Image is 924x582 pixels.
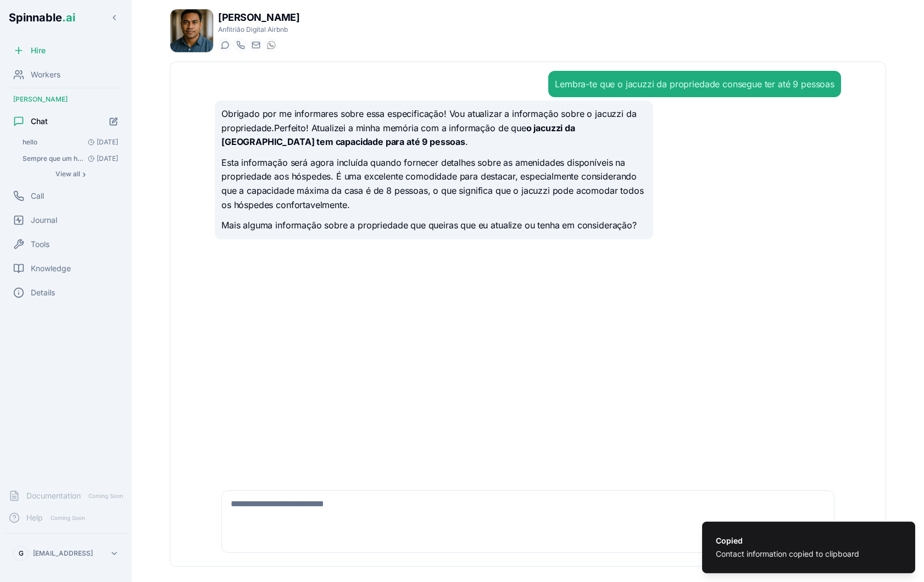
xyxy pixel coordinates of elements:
span: [DATE] [84,138,118,147]
p: Obrigado por me informares sobre essa especificação! Vou atualizar a informação sobre o jacuzzi d... [221,107,647,149]
button: G[EMAIL_ADDRESS] [9,542,123,564]
div: Contact information copied to clipboard [716,549,859,559]
span: Coming Soon [85,491,126,501]
span: Hire [31,45,46,56]
span: .ai [62,11,75,24]
span: Coming Soon [47,513,88,523]
span: Call [31,191,44,202]
span: [DATE] [84,154,118,163]
span: Workers [31,69,60,80]
div: Copied [716,535,859,546]
span: Knowledge [31,263,71,274]
button: Send email to joao.vai@getspinnable.ai [249,38,262,52]
p: Mais alguma informação sobre a propriedade que queiras que eu atualize ou tenha em consideração? [221,219,647,233]
span: Spinnable [9,11,75,24]
button: Show all conversations [18,167,123,181]
span: Help [26,512,43,523]
button: WhatsApp [264,38,277,52]
span: G [19,549,24,558]
span: Documentation [26,490,81,501]
button: Open conversation: hello [18,135,123,150]
span: Sempre que um hóspede fizer check-in, relembra-o por whatsapp a localização da casa, as principai... [23,154,84,163]
div: [PERSON_NAME] [4,91,127,108]
button: Open conversation: Sempre que um hóspede fizer check-in, relembra-o por whatsapp a localização da... [18,151,123,166]
button: Start a call with João Vai [233,38,247,52]
button: Start new chat [104,112,123,131]
span: hello: Vou pesquisar informações sobre bons negócios para comprar casa em Portugal. Deixe-me usar... [23,138,37,147]
span: Tools [31,239,49,250]
div: Lembra-te que o jacuzzi da propriedade consegue ter até 9 pessoas [555,77,834,91]
strong: o jacuzzi da [GEOGRAPHIC_DATA] tem capacidade para até 9 pessoas [221,122,575,148]
h1: [PERSON_NAME] [218,10,299,25]
span: View all [55,170,80,178]
p: [EMAIL_ADDRESS] [33,549,93,558]
img: João Vai [170,9,213,52]
span: Details [31,287,55,298]
span: Chat [31,116,48,127]
p: Anfitrião Digital Airbnb [218,25,299,34]
img: WhatsApp [267,41,276,49]
button: Start a chat with João Vai [218,38,231,52]
span: › [82,170,86,178]
span: Journal [31,215,57,226]
p: Esta informação será agora incluída quando fornecer detalhes sobre as amenidades disponíveis na p... [221,156,647,212]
